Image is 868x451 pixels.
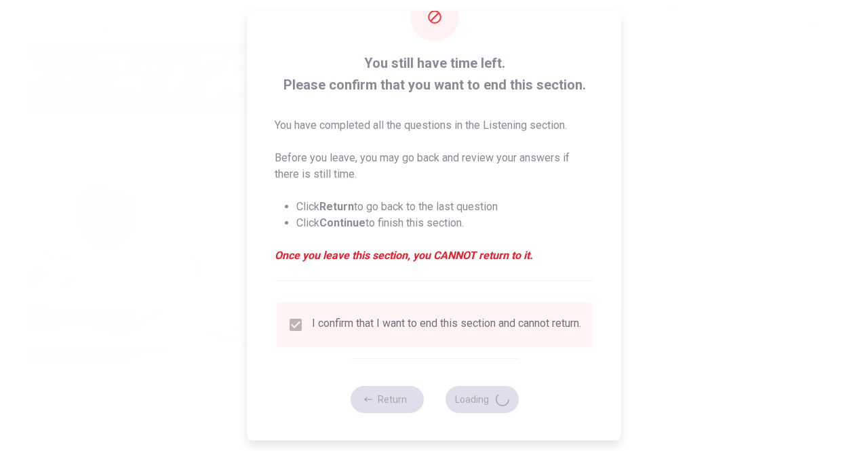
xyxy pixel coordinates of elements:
p: You have completed all the questions in the Listening section. [275,117,594,134]
span: You still have time left. Please confirm that you want to end this section. [275,52,594,96]
button: Loading [445,386,518,413]
strong: Continue [319,216,366,229]
em: Once you leave this section, you CANNOT return to it. [275,248,594,264]
li: Click to go back to the last question [296,199,594,215]
strong: Return [319,200,354,213]
li: Click to finish this section. [296,215,594,231]
p: Before you leave, you may go back and review your answers if there is still time. [275,150,594,182]
div: I confirm that I want to end this section and cannot return. [312,317,581,333]
button: Return [350,386,423,413]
